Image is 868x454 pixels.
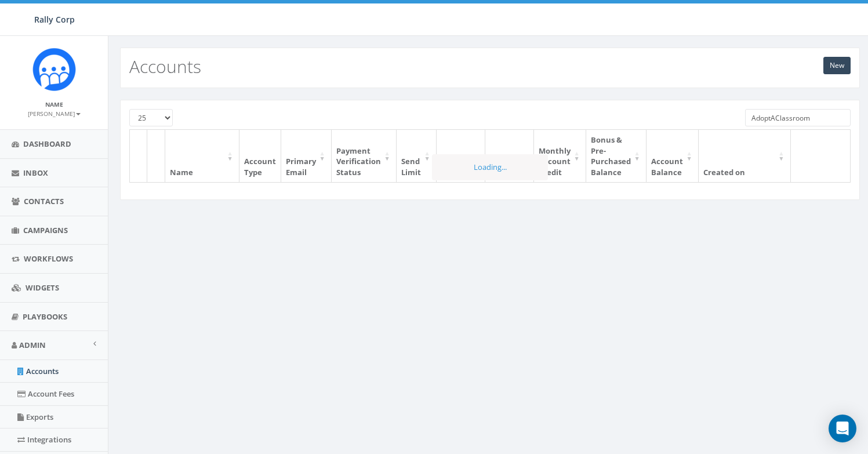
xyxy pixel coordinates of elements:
[239,130,281,182] th: Account Type
[24,253,73,264] span: Workflows
[32,48,76,91] img: Icon_1.png
[23,139,71,149] span: Dashboard
[34,14,75,25] span: Rally Corp
[129,57,201,76] h2: Accounts
[332,130,397,182] th: Payment Verification Status
[28,110,81,118] small: [PERSON_NAME]
[28,108,81,118] a: [PERSON_NAME]
[165,130,239,182] th: Name
[45,100,63,108] small: Name
[829,415,856,442] div: Open Intercom Messenger
[647,130,699,182] th: Account Balance
[823,57,851,74] a: New
[745,109,851,126] input: Type to search
[23,168,48,178] span: Inbox
[23,225,68,235] span: Campaigns
[586,130,647,182] th: Bonus & Pre-Purchased Balance
[699,130,791,182] th: Created on
[23,311,67,322] span: Playbooks
[397,130,437,182] th: Send Limit
[437,130,485,182] th: SMS/MMS Outbound
[24,196,64,206] span: Contacts
[432,154,548,180] div: Loading...
[281,130,332,182] th: Primary Email
[534,130,586,182] th: Monthly Account Credit
[26,282,59,293] span: Widgets
[485,130,534,182] th: RVM Outbound
[19,340,46,350] span: Admin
